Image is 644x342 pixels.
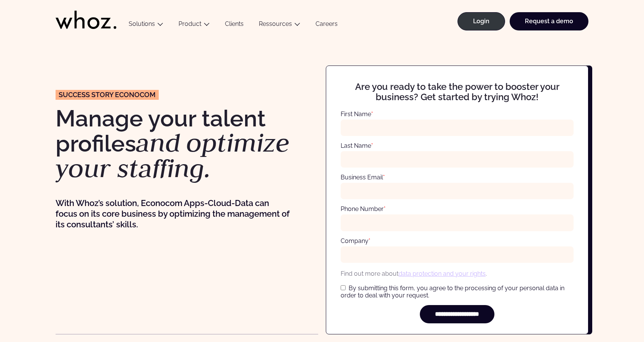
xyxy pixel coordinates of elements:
p: Find out more about . [341,269,574,278]
label: Business Email [341,174,385,181]
em: optimize your staffing. [56,126,290,185]
button: Ressources [251,20,308,30]
h2: Are you ready to take the power to booster your business? Get started by trying Whoz! [341,82,574,102]
a: Ressources [259,20,292,27]
button: Product [171,20,217,30]
span: Success story Econocom [59,91,156,98]
button: Solutions [121,20,171,30]
label: First Name [341,110,373,118]
p: With Whoz’s solution, Econocom Apps-Cloud-Data can focus on its core business by optimizing the m... [56,198,292,230]
label: Phone Number [341,205,386,213]
a: Clients [217,20,251,30]
a: Product [179,20,201,27]
a: Careers [308,20,345,30]
em: and [136,126,180,159]
a: Login [457,12,505,30]
iframe: Chatbot [594,292,633,331]
h1: Manage your talent profiles [56,107,318,181]
input: By submitting this form, you agree to the processing of your personal data in order to deal with ... [341,285,346,290]
span: By submitting this form, you agree to the processing of your personal data in order to deal with ... [341,284,564,299]
label: Last Name [341,142,373,149]
label: Company [341,237,370,245]
a: data protection and your rights [399,270,486,277]
a: Request a demo [510,12,588,30]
